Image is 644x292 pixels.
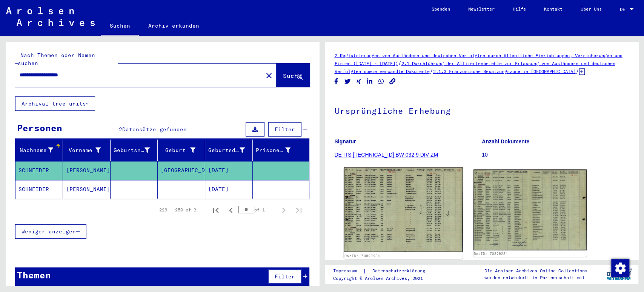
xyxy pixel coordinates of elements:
[611,259,629,277] img: Zustimmung ändern
[161,144,205,156] div: Geburt‏
[335,53,622,66] a: 2 Registrierungen von Ausländern und deutschen Verfolgten durch öffentliche Einrichtungen, Versic...
[275,126,295,133] span: Filter
[18,144,63,156] div: Nachname
[344,167,463,252] img: 001.jpg
[256,146,290,154] div: Prisoner #
[66,144,110,156] div: Vorname
[256,144,300,156] div: Prisoner #
[15,224,86,239] button: Weniger anzeigen
[366,77,374,86] button: Share on LinkedIn
[268,122,301,137] button: Filter
[208,146,245,154] div: Geburtsdatum
[398,60,401,67] span: /
[291,202,306,217] button: Last page
[473,169,587,250] img: 002.jpg
[275,273,295,280] span: Filter
[335,61,615,74] a: 2.1 Durchführung der Alliiertenbefehle zur Erfassung von Ausländern und deutschen Verfolgten sowi...
[333,267,363,275] a: Impressum
[276,202,291,217] button: Next page
[253,140,309,161] mat-header-cell: Prisoner #
[15,161,63,180] mat-cell: SCHNEIDER
[15,180,63,199] mat-cell: SCHNEIDER
[264,71,274,80] mat-icon: close
[158,161,205,180] mat-cell: [GEOGRAPHIC_DATA]
[333,267,434,275] div: |
[22,228,76,235] span: Weniger anzeigen
[333,275,434,282] p: Copyright © Arolsen Archives, 2021
[6,7,95,26] img: Arolsen_neg.svg
[377,77,385,86] button: Share on WhatsApp
[484,267,587,274] p: Die Arolsen Archives Online-Collections
[18,146,53,154] div: Nachname
[482,151,629,159] p: 10
[17,121,62,135] div: Personen
[366,267,434,275] a: Datenschutzerklärung
[17,268,51,282] div: Themen
[335,93,629,127] h1: Ursprüngliche Erhebung
[208,202,223,217] button: First page
[208,144,254,156] div: Geburtsdatum
[63,140,111,161] mat-header-cell: Vorname
[277,64,310,87] button: Suche
[119,126,122,133] span: 2
[283,72,302,79] span: Suche
[161,146,195,154] div: Geburt‏
[159,207,196,213] div: 226 – 250 of 2
[18,52,95,67] mat-label: Nach Themen oder Namen suchen
[261,68,277,83] button: Clear
[389,77,397,86] button: Copy link
[114,146,150,154] div: Geburtsname
[433,68,576,74] a: 2.1.3 Französische Besatzungszone in [GEOGRAPHIC_DATA]
[268,269,301,284] button: Filter
[335,152,438,158] a: DE ITS [TECHNICAL_ID] BW 032 9 DIV ZM
[355,77,363,86] button: Share on Xing
[63,180,111,199] mat-cell: [PERSON_NAME]
[205,180,253,199] mat-cell: [DATE]
[15,140,63,161] mat-header-cell: Nachname
[114,144,160,156] div: Geburtsname
[576,68,579,75] span: /
[205,161,253,180] mat-cell: [DATE]
[205,140,253,161] mat-header-cell: Geburtsdatum
[605,265,633,284] img: yv_logo.png
[482,138,529,144] b: Anzahl Dokumente
[484,274,587,281] p: wurden entwickelt in Partnerschaft mit
[474,252,508,256] a: DocID: 70829234
[332,77,340,86] button: Share on Facebook
[335,138,356,144] b: Signatur
[344,253,380,258] a: DocID: 70829234
[122,126,187,133] span: Datensätze gefunden
[620,7,628,12] span: DE
[101,17,139,36] a: Suchen
[158,140,205,161] mat-header-cell: Geburt‏
[63,161,111,180] mat-cell: [PERSON_NAME]
[238,206,276,213] div: of 1
[15,96,95,111] button: Archival tree units
[430,68,433,75] span: /
[611,259,629,277] div: Zustimmung ändern
[111,140,158,161] mat-header-cell: Geburtsname
[223,202,238,217] button: Previous page
[344,77,352,86] button: Share on Twitter
[139,17,208,35] a: Archiv erkunden
[66,146,101,154] div: Vorname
